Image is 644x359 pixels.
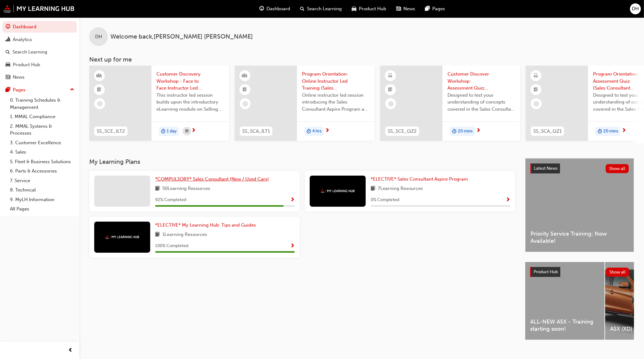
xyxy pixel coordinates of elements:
[2,34,77,45] a: Analytics
[534,166,558,171] span: Latest News
[2,84,77,96] button: Pages
[235,66,375,141] a: SS_SCA_ILT1Program Orientation: Online Instructor Led Training (Sales Consultant Aspire Program)O...
[2,59,77,71] a: Product Hub
[242,128,270,135] span: SS_SCA_ILT1
[13,74,25,81] div: News
[97,128,125,135] span: SS_SCE_ILT2
[7,147,77,157] a: 4. Sales
[155,222,256,228] span: *ELECTIVE* My Learning Hub: Tips and Guides
[533,128,562,135] span: SS_SCA_QZ1
[89,66,229,141] a: SS_SCE_ILT2Customer Discovery Workshop - Face to Face Instructor Led Training (Sales Consultant E...
[452,127,456,136] span: duration-icon
[267,5,290,12] span: Dashboard
[6,37,10,43] span: chart-icon
[68,347,73,354] span: prev-icon
[13,36,32,43] div: Analytics
[388,128,417,135] span: SS_SCE_QZ2
[290,242,295,250] button: Show Progress
[371,176,468,182] span: *ELECTIVE* Sales Consultant Aspire Program
[525,262,605,340] a: ALL-NEW ASX - Training starting soon!
[325,128,330,134] span: next-icon
[156,71,224,92] span: Customer Discovery Workshop - Face to Face Instructor Led Training (Sales Consultant Essential Pr...
[476,128,481,134] span: next-icon
[6,24,10,30] span: guage-icon
[7,204,77,214] a: All Pages
[347,2,391,15] a: car-iconProduct Hub
[425,5,430,13] span: pages-icon
[2,20,77,84] button: DashboardAnalyticsSearch LearningProduct HubNews
[378,185,423,193] span: 7 Learning Resources
[70,86,74,94] span: up-icon
[105,235,139,239] img: mmal
[371,196,399,204] span: 0 % Completed
[2,46,77,58] a: Search Learning
[534,269,558,274] span: Product Hub
[7,122,77,138] a: 2. MMAL Systems & Processes
[97,101,103,107] span: learningRecordVerb_NONE-icon
[420,2,450,15] a: pages-iconPages
[458,128,473,135] span: 20 mins
[388,72,393,80] span: learningResourceType_ELEARNING-icon
[506,196,510,204] button: Show Progress
[6,87,10,93] span: pages-icon
[13,86,25,94] div: Pages
[6,75,10,80] span: news-icon
[7,138,77,148] a: 3. Customer Excellence
[191,128,196,134] span: next-icon
[162,231,207,239] span: 1 Learning Resources
[6,62,10,68] span: car-icon
[371,176,470,183] a: *ELECTIVE* Sales Consultant Aspire Program
[290,196,295,204] button: Show Progress
[167,128,177,135] span: 1 day
[300,5,305,13] span: search-icon
[630,3,641,14] button: DH
[155,196,186,204] span: 92 % Completed
[12,48,47,56] div: Search Learning
[302,71,370,92] span: Program Orientation: Online Instructor Led Training (Sales Consultant Aspire Program)
[302,92,370,113] span: Online instructor led session introducing the Sales Consultant Aspire Program and outlining what ...
[622,128,626,134] span: next-icon
[606,268,629,277] button: Show all
[534,86,538,94] span: booktick-icon
[371,185,375,193] span: book-icon
[359,5,387,12] span: Product Hub
[7,176,77,186] a: 7. Service
[2,71,77,83] a: News
[447,92,515,113] span: Designed to test your understanding of concepts covered in the Sales Consultant Essential Program...
[7,166,77,176] a: 6. Parts & Accessories
[396,5,401,13] span: news-icon
[606,164,629,173] button: Show all
[243,86,247,94] span: booktick-icon
[3,5,75,13] img: mmal
[312,128,322,135] span: 4 hrs
[156,92,224,113] span: This instructor led session builds upon the introductory eLearning module on Selling Solutions.
[155,176,271,183] a: *COMPULSORY* Sales Consultant (New / Used Cars)
[290,243,295,249] span: Show Progress
[155,185,160,193] span: book-icon
[530,230,629,244] span: Priority Service Training: Now Available!
[155,222,258,229] a: *ELECTIVE* My Learning Hub: Tips and Guides
[632,5,639,12] span: DH
[404,5,415,12] span: News
[155,231,160,239] span: book-icon
[530,163,629,173] a: Latest NewsShow all
[530,318,600,332] span: ALL-NEW ASX - Training starting soon!
[598,127,602,136] span: duration-icon
[97,86,102,94] span: booktick-icon
[380,66,520,141] a: SS_SCE_QZ2Customer Discover Workshop: Assessment Quiz (Sales Consultant Essential Program)Designe...
[603,128,618,135] span: 20 mins
[185,127,188,135] span: calendar-icon
[525,158,634,252] a: Latest NewsShow allPriority Service Training: Now Available!
[447,71,515,92] span: Customer Discover Workshop: Assessment Quiz (Sales Consultant Essential Program)
[79,56,644,63] h3: Next up for me
[352,5,357,13] span: car-icon
[290,197,295,203] span: Show Progress
[110,33,253,40] span: Welcome back , [PERSON_NAME] [PERSON_NAME]
[388,86,393,94] span: booktick-icon
[255,2,295,15] a: guage-iconDashboard
[260,5,264,13] span: guage-icon
[161,127,165,136] span: duration-icon
[7,157,77,167] a: 5. Fleet & Business Solutions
